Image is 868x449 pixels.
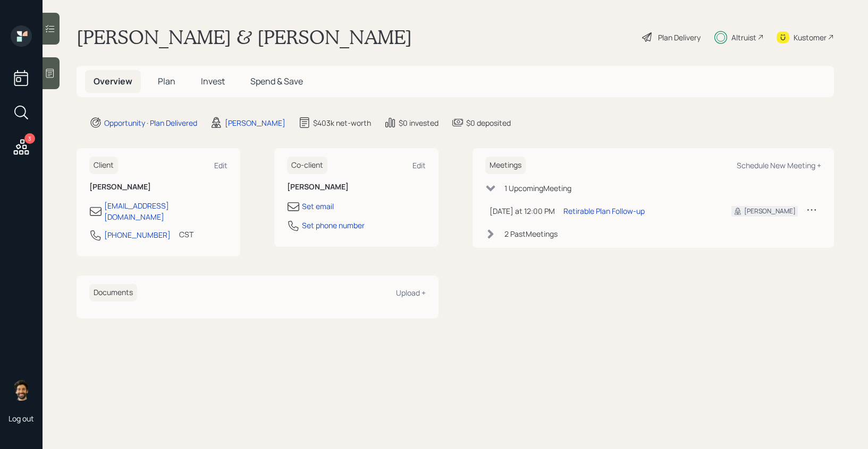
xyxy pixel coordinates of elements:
h1: [PERSON_NAME] & [PERSON_NAME] [77,25,412,49]
div: CST [179,229,193,240]
div: $403k net-worth [313,117,371,128]
h6: [PERSON_NAME] [89,183,227,192]
div: [DATE] at 12:00 PM [490,205,555,217]
h6: [PERSON_NAME] [287,183,425,192]
span: Spend & Save [250,75,303,87]
h6: Meetings [485,157,526,174]
div: [PERSON_NAME] [744,206,796,216]
div: $0 invested [399,117,439,128]
div: [PERSON_NAME] [225,117,285,128]
h6: Client [89,157,118,174]
span: Invest [201,75,225,87]
div: Retirable Plan Follow-up [563,205,645,217]
div: Plan Delivery [658,32,701,43]
span: Plan [158,75,175,87]
div: Kustomer [794,32,827,43]
div: Schedule New Meeting + [737,160,821,170]
img: eric-schwartz-headshot.png [11,379,32,401]
div: [PHONE_NUMBER] [104,229,171,240]
div: 2 Past Meeting s [504,228,558,239]
div: [EMAIL_ADDRESS][DOMAIN_NAME] [104,200,227,222]
div: Altruist [731,32,756,43]
div: 1 Upcoming Meeting [504,183,571,194]
div: Edit [412,160,426,170]
div: 3 [24,133,35,144]
span: Overview [94,75,132,87]
div: Set email [302,201,334,212]
div: Log out [9,413,34,424]
h6: Co-client [287,157,327,174]
div: Edit [214,160,227,170]
div: $0 deposited [466,117,511,128]
div: Upload + [396,288,426,298]
h6: Documents [89,284,137,301]
div: Opportunity · Plan Delivered [104,117,197,128]
div: Set phone number [302,220,365,231]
